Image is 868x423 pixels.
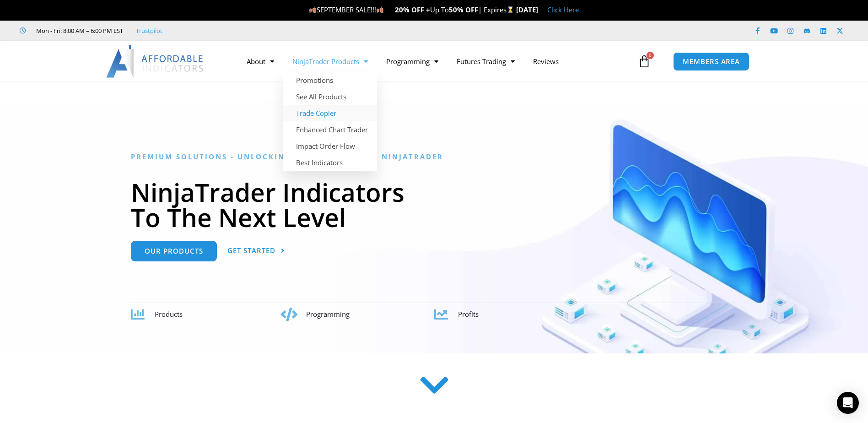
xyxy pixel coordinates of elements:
[227,241,285,261] a: Get Started
[283,88,377,105] a: See All Products
[237,51,283,72] a: About
[283,105,377,121] a: Trade Copier
[377,6,383,13] img: 🍂
[155,309,183,319] span: Products
[507,6,514,13] img: ⌛
[524,51,568,72] a: Reviews
[395,5,430,14] strong: 20% OFF +
[283,121,377,138] a: Enhanced Chart Trader
[131,179,737,230] h1: NinjaTrader Indicators To The Next Level
[283,154,377,171] a: Best Indicators
[306,309,350,319] span: Programming
[447,51,524,72] a: Futures Trading
[237,51,636,72] nav: Menu
[547,5,579,14] a: Click Here
[283,72,377,171] ul: NinjaTrader Products
[837,392,859,414] div: Open Intercom Messenger
[673,52,749,71] a: MEMBERS AREA
[131,241,217,261] a: Our Products
[516,5,538,14] strong: [DATE]
[458,309,479,319] span: Profits
[309,5,516,14] span: SEPTEMBER SALE!!! Up To | Expires
[227,247,275,254] span: Get Started
[309,6,316,13] img: 🍂
[136,25,162,36] a: Trustpilot
[449,5,478,14] strong: 50% OFF
[283,138,377,154] a: Impact Order Flow
[145,248,203,255] span: Our Products
[131,152,737,161] h6: Premium Solutions - Unlocking the Potential in NinjaTrader
[34,25,123,36] span: Mon - Fri: 8:00 AM – 6:00 PM EST
[106,45,205,78] img: LogoAI | Affordable Indicators – NinjaTrader
[283,72,377,88] a: Promotions
[683,58,740,65] span: MEMBERS AREA
[624,48,664,75] a: 0
[377,51,447,72] a: Programming
[283,51,377,72] a: NinjaTrader Products
[647,52,654,59] span: 0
